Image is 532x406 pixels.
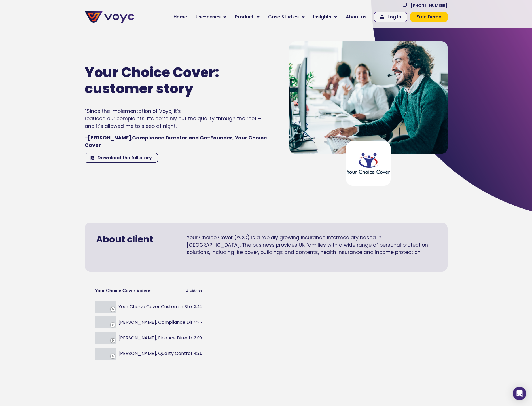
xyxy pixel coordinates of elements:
[346,14,366,20] span: About us
[309,11,342,23] a: Insights
[95,316,116,328] img: Keith Jones, Compliance Director and Co-Founder, Your Choice Cover interview with Voyc
[85,134,267,149] span: – ,
[268,14,299,20] span: Case Studies
[96,234,164,245] h2: About client
[403,3,448,7] a: [PHONE_NUMBER]
[85,11,134,23] img: voyc-full-logo
[95,332,116,344] img: Khan Rahman, Finance Director and Co-Founder, Your Choice Cover interview with Voyc
[387,15,401,19] span: Log In
[88,134,131,141] strong: [PERSON_NAME]
[186,283,202,294] span: 4 Videos
[194,314,202,330] span: 2:25
[118,303,192,310] button: Your Choice Cover Customer Story - Voyc
[194,299,202,314] span: 3:44
[513,387,526,400] div: Open Intercom Messenger
[173,14,187,20] span: Home
[194,330,202,346] span: 3:09
[342,11,371,23] a: About us
[187,234,436,256] p: Your Choice Cover (YCC) is a rapidly growing insurance intermediary based in [GEOGRAPHIC_DATA]. T...
[118,335,192,341] button: [PERSON_NAME], Finance Director and Co-Founder, Your Choice Cover interview with Voyc
[191,11,231,23] a: Use-cases
[416,15,442,19] span: Free Demo
[231,11,264,23] a: Product
[85,64,237,97] h1: Your Choice Cover: customer story
[411,3,448,7] span: [PHONE_NUMBER]
[374,12,407,22] a: Log In
[85,153,158,163] a: Download the full story
[95,301,116,313] img: Your Choice Cover Customer Story - Voyc
[118,350,192,357] button: [PERSON_NAME], Quality Control Manager, Your Choice Cover interview with Voyc
[194,346,202,361] span: 4:21
[169,11,191,23] a: Home
[85,134,267,149] strong: Compliance Director and Co-Founder, Your Choice Cover
[98,156,152,160] span: Download the full story
[95,348,116,360] img: Catrina Nash, Quality Control Manager, Your Choice Cover interview with Voyc
[95,285,151,296] h2: Your Choice Cover Videos
[235,14,254,20] span: Product
[313,14,331,20] span: Insights
[85,107,269,130] p: “Since the implementation of Voyc, it’s reduced our complaints, it’s certainly put the quality th...
[196,14,221,20] span: Use-cases
[118,319,192,326] button: [PERSON_NAME], Compliance Director and Co-Founder, Your Choice Cover interview with Voyc
[410,12,448,22] a: Free Demo
[264,11,309,23] a: Case Studies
